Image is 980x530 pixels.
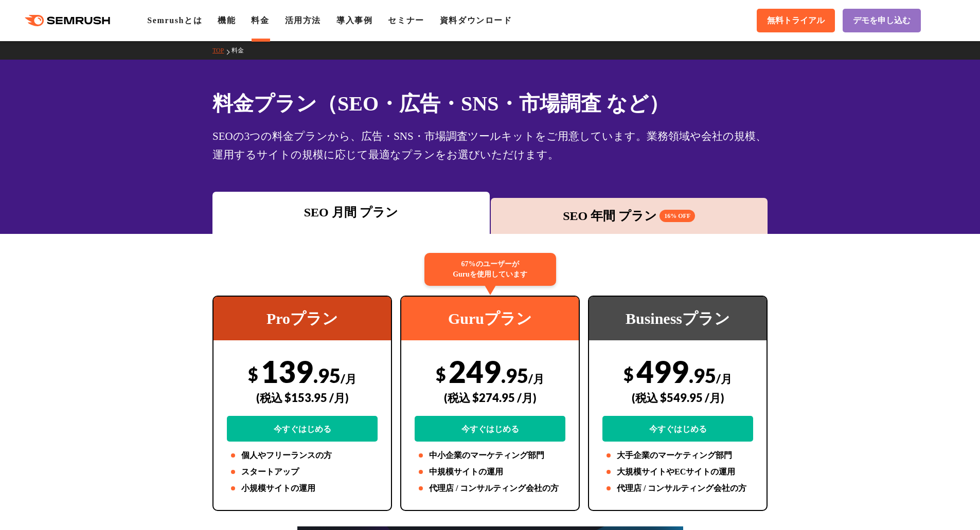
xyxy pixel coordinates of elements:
a: 今すぐはじめる [602,416,753,442]
a: 料金 [251,16,269,25]
a: セミナー [388,16,424,25]
a: 資料ダウンロード [440,16,512,25]
div: (税込 $153.95 /月) [227,379,378,416]
a: TOP [212,47,231,54]
div: SEO 年間 プラン [496,207,763,225]
span: デモを申し込む [853,15,911,26]
h1: 料金プラン（SEO・広告・SNS・市場調査 など） [212,88,768,119]
span: .95 [313,363,341,387]
li: 代理店 / コンサルティング会社の方 [415,482,565,495]
a: 今すぐはじめる [415,416,565,442]
span: .95 [689,363,716,387]
div: 499 [602,353,753,442]
div: 249 [415,353,565,442]
span: $ [248,363,258,385]
a: 今すぐはじめる [227,416,378,442]
a: Semrushとは [147,16,202,25]
span: /月 [716,372,732,386]
div: Proプラン [213,297,391,340]
div: (税込 $274.95 /月) [415,379,565,416]
span: /月 [341,372,357,386]
li: 大規模サイトやECサイトの運用 [602,466,753,478]
div: 139 [227,353,378,442]
span: $ [623,363,634,385]
li: 代理店 / コンサルティング会社の方 [602,482,753,495]
span: 16% OFF [660,210,695,222]
a: 導入事例 [336,16,372,25]
span: .95 [501,363,528,387]
div: Businessプラン [589,297,767,340]
li: 個人やフリーランスの方 [227,449,378,462]
li: 中小企業のマーケティング部門 [415,449,565,462]
div: Guruプラン [401,297,579,340]
a: デモを申し込む [843,9,921,32]
div: SEOの3つの料金プランから、広告・SNS・市場調査ツールキットをご用意しています。業務領域や会社の規模、運用するサイトの規模に応じて最適なプランをお選びいただけます。 [212,127,768,164]
a: 無料トライアル [757,9,835,32]
div: (税込 $549.95 /月) [602,379,753,416]
a: 活用方法 [285,16,321,25]
li: 中規模サイトの運用 [415,466,565,478]
li: 大手企業のマーケティング部門 [602,449,753,462]
span: 無料トライアル [767,15,825,26]
li: 小規模サイトの運用 [227,482,378,495]
span: $ [436,363,446,385]
div: 67%のユーザーが Guruを使用しています [424,253,556,286]
a: 料金 [231,47,252,54]
li: スタートアップ [227,466,378,478]
span: /月 [528,372,544,386]
a: 機能 [218,16,236,25]
div: SEO 月間 プラン [218,203,485,222]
